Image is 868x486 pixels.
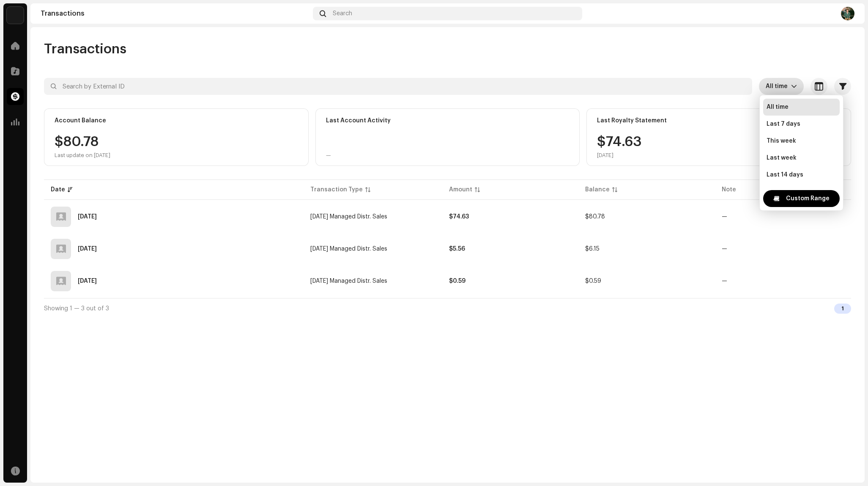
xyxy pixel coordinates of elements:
[767,154,797,162] span: Last week
[333,10,352,17] span: Search
[767,120,800,128] span: Last 7 days
[722,214,727,220] re-a-table-badge: —
[78,246,97,252] div: Jul 3, 2025
[722,246,727,252] re-a-table-badge: —
[763,99,840,116] li: All time
[585,278,601,284] span: $0.59
[597,152,642,159] div: [DATE]
[44,41,126,58] span: Transactions
[41,10,309,17] div: Transactions
[767,103,789,111] span: All time
[449,185,472,194] div: Amount
[585,214,605,220] span: $80.78
[326,152,331,159] div: —
[722,278,727,284] re-a-table-badge: —
[763,183,840,200] li: Last 30 days
[310,278,387,284] span: May 2025 Managed Distr. Sales
[585,185,610,194] div: Balance
[585,246,600,252] span: $6.15
[841,7,854,20] img: 77267dba-4160-4ac2-bc2b-a0b371f97a1c
[310,214,387,220] span: Jul 2025 Managed Distr. Sales
[44,306,109,312] span: Showing 1 — 3 out of 3
[760,95,843,339] ul: Option List
[597,117,667,124] div: Last Royalty Statement
[44,78,752,95] input: Search by External ID
[791,78,797,95] div: dropdown trigger
[763,116,840,133] li: Last 7 days
[786,190,830,207] span: Custom Range
[78,214,97,220] div: Aug 11, 2025
[763,133,840,149] li: This week
[449,214,469,220] strong: $74.63
[55,117,106,124] div: Account Balance
[766,78,791,95] span: All time
[767,171,803,179] span: Last 14 days
[449,246,465,252] strong: $5.56
[7,7,24,24] img: 34f81ff7-2202-4073-8c5d-62963ce809f3
[310,185,363,194] div: Transaction Type
[310,246,387,252] span: Jun 2025 Managed Distr. Sales
[763,149,840,166] li: Last week
[767,137,796,145] span: This week
[51,185,65,194] div: Date
[763,166,840,183] li: Last 14 days
[78,278,97,284] div: May 30, 2025
[834,304,851,314] div: 1
[449,278,465,284] strong: $0.59
[326,117,391,124] div: Last Account Activity
[55,152,110,159] div: Last update on [DATE]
